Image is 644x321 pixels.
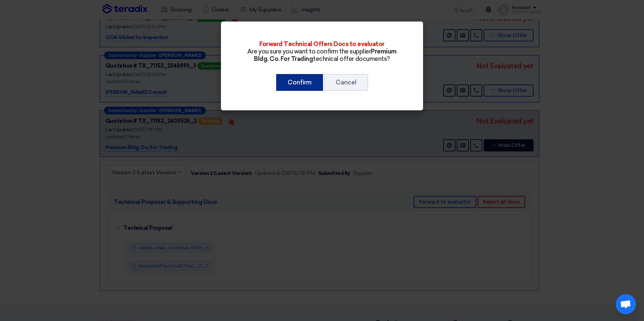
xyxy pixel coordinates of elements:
button: Cancel [324,74,368,91]
span: Are you sure you want to confirm the supplier technical offer documents? [247,48,397,63]
span: Forward Technical Offers Docs to evaluator [259,40,385,48]
button: Confirm [276,74,323,91]
b: Premium Bldg. Co. For Trading [254,48,397,63]
div: Open chat [616,294,636,314]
